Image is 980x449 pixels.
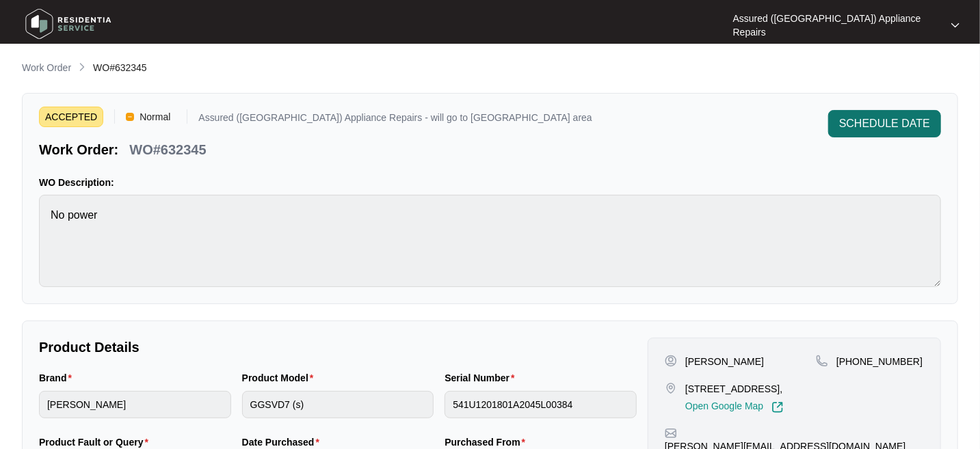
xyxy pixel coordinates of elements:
[21,3,116,44] img: residentia service logo
[445,435,531,449] label: Purchased From
[198,113,592,127] p: Assured ([GEOGRAPHIC_DATA]) Appliance Repairs - will go to [GEOGRAPHIC_DATA] area
[685,382,784,396] p: [STREET_ADDRESS],
[839,115,930,132] span: SCHEDULE DATE
[685,355,764,368] p: [PERSON_NAME]
[828,110,941,137] button: SCHEDULE DATE
[816,355,828,367] img: map-pin
[242,391,434,418] input: Product Model
[685,401,784,413] a: Open Google Map
[39,140,118,159] p: Work Order:
[665,427,677,439] img: map-pin
[129,140,206,159] p: WO#632345
[134,107,176,127] span: Normal
[39,435,154,449] label: Product Fault or Query
[93,62,147,73] span: WO#632345
[445,371,520,385] label: Serial Number
[951,22,959,29] img: dropdown arrow
[39,176,941,189] p: WO Description:
[39,371,77,385] label: Brand
[242,371,319,385] label: Product Model
[665,355,677,367] img: user-pin
[836,355,923,368] p: [PHONE_NUMBER]
[39,338,637,357] p: Product Details
[126,113,134,121] img: Vercel Logo
[445,391,637,418] input: Serial Number
[665,382,677,394] img: map-pin
[39,195,941,287] textarea: No power
[39,107,103,127] span: ACCEPTED
[771,401,784,413] img: Link-External
[77,62,88,72] img: chevron-right
[19,61,74,76] a: Work Order
[22,61,71,74] p: Work Order
[242,435,325,449] label: Date Purchased
[39,391,231,418] input: Brand
[733,12,939,39] p: Assured ([GEOGRAPHIC_DATA]) Appliance Repairs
